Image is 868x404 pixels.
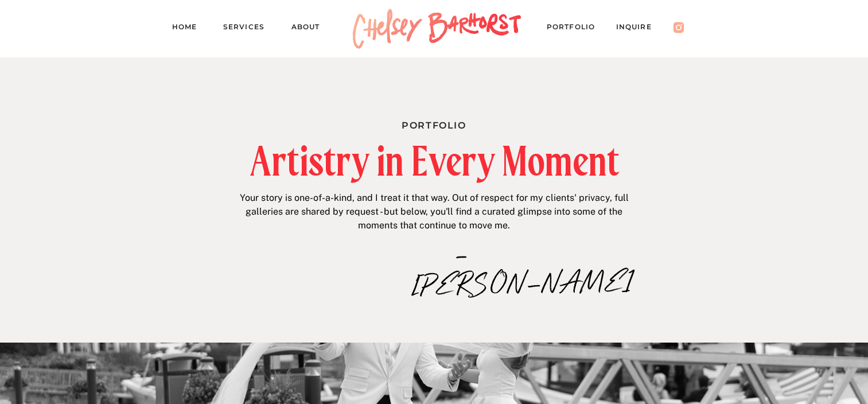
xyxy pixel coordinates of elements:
[547,21,606,37] a: PORTFOLIO
[172,21,207,37] a: Home
[189,141,680,181] h2: Artistry in Every Moment
[312,118,556,130] h1: Portfolio
[223,21,275,37] a: Services
[291,21,331,37] a: About
[616,21,663,37] a: Inquire
[411,242,512,267] p: –[PERSON_NAME]
[236,191,633,236] p: Your story is one-of-a-kind, and I treat it that way. Out of respect for my clients' privacy, ful...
